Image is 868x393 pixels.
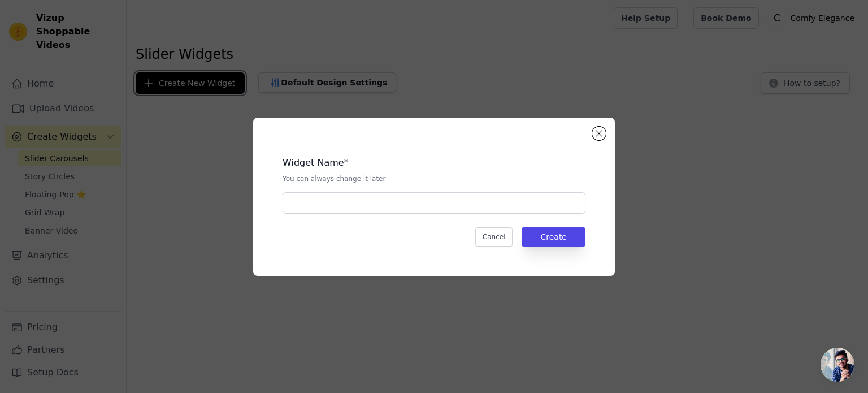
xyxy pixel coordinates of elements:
div: دردشة مفتوحة [821,348,854,382]
button: Close modal [592,127,606,140]
button: Create [522,227,585,247]
button: Cancel [475,227,513,247]
p: You can always change it later [283,174,585,183]
legend: Widget Name [283,156,344,170]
